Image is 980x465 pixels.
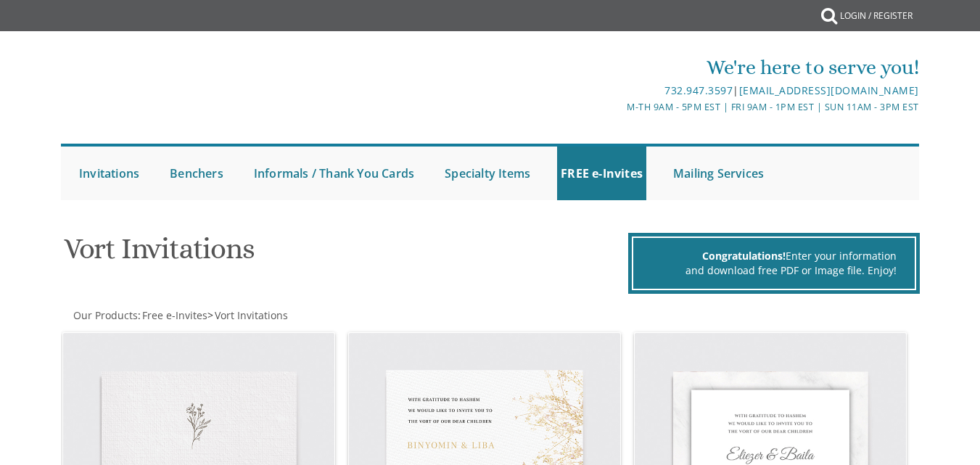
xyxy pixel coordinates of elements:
[215,308,288,322] span: Vort Invitations
[347,53,919,82] div: We're here to serve you!
[250,147,418,200] a: Informals / Thank You Cards
[557,147,646,200] a: FREE e-Invites
[64,233,625,276] h1: Vort Invitations
[651,249,897,263] div: Enter your information
[72,308,138,322] a: Our Products
[213,308,288,322] a: Vort Invitations
[664,83,733,97] a: 732.947.3597
[739,83,919,97] a: [EMAIL_ADDRESS][DOMAIN_NAME]
[207,308,288,322] span: >
[142,308,207,322] span: Free e-Invites
[347,82,919,99] div: |
[347,99,919,115] div: M-Th 9am - 5pm EST | Fri 9am - 1pm EST | Sun 11am - 3pm EST
[441,147,534,200] a: Specialty Items
[141,308,207,322] a: Free e-Invites
[651,263,897,278] div: and download free PDF or Image file. Enjoy!
[61,308,490,323] div: :
[702,249,786,263] span: Congratulations!
[166,147,227,200] a: Benchers
[670,147,767,200] a: Mailing Services
[75,147,143,200] a: Invitations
